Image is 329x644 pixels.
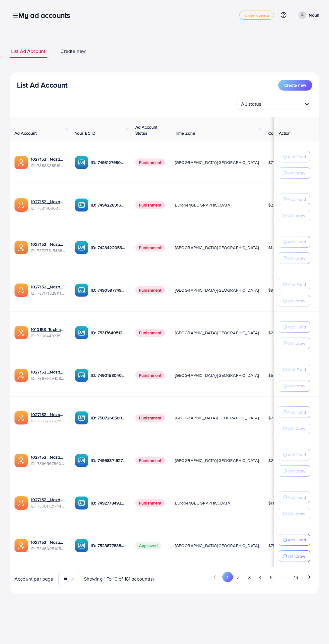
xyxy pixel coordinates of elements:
[15,284,28,297] img: ic-ads-acc.e4c84228.svg
[175,543,259,549] span: [GEOGRAPHIC_DATA]/[GEOGRAPHIC_DATA]
[279,364,310,375] button: Add Fund
[268,202,286,208] span: $2226.01
[31,503,65,509] span: ID: 7366172174454882305
[15,539,28,552] img: ic-ads-acc.e4c84228.svg
[31,284,65,296] div: <span class='underline'>1027152 _Nazaagency_04</span></br>7371715281112170513
[279,236,310,248] button: Add Fund
[279,279,310,290] button: Add Fund
[31,412,65,424] div: <span class='underline'>1027152 _Nazaagency_016</span></br>7367257631523782657
[31,375,65,381] span: ID: 7367949428067450896
[288,281,306,288] p: Add Fund
[18,11,75,20] h3: My ad accounts
[11,48,45,55] span: List Ad Account
[135,244,165,252] span: Punishment
[288,510,305,517] p: Withdraw
[17,81,67,89] h3: List Ad Account
[175,245,259,251] span: [GEOGRAPHIC_DATA]/[GEOGRAPHIC_DATA]
[15,411,28,425] img: ic-ads-acc.e4c84228.svg
[135,371,165,379] span: Punishment
[31,418,65,424] span: ID: 7367257631523782657
[31,156,65,168] div: <span class='underline'>1027152 _Nazaagency_019</span></br>7388328519014645761
[279,210,310,221] button: Withdraw
[169,572,315,583] ul: Pagination
[288,196,306,203] p: Add Fund
[296,11,319,19] a: Nouh
[288,323,306,331] p: Add Fund
[288,467,305,475] p: Withdraw
[279,492,310,503] button: Add Fund
[31,290,65,296] span: ID: 7371715281112170513
[279,449,310,460] button: Add Fund
[31,454,65,466] div: <span class='underline'>1027152 _Nazaagency_0051</span></br>7366567860828749825
[31,199,65,211] div: <span class='underline'>1027152 _Nazaagency_023</span></br>7381668633665093648
[288,340,305,347] p: Withdraw
[288,366,306,373] p: Add Fund
[268,130,277,136] span: Cost
[60,48,86,55] span: Create new
[15,241,28,254] img: ic-ads-acc.e4c84228.svg
[279,380,310,392] button: Withdraw
[279,194,310,205] button: Add Fund
[135,286,165,294] span: Punishment
[31,284,65,290] a: 1027152 _Nazaagency_04
[279,338,310,349] button: Withdraw
[15,156,28,169] img: ic-ads-acc.e4c84228.svg
[75,369,88,382] img: ic-ba-acc.ded83a64.svg
[15,575,53,582] span: Account per page
[288,153,306,160] p: Add Fund
[31,162,65,168] span: ID: 7388328519014645761
[288,494,306,501] p: Add Fund
[279,465,310,477] button: Withdraw
[15,326,28,339] img: ic-ads-acc.e4c84228.svg
[75,539,88,552] img: ic-ba-acc.ded83a64.svg
[288,255,305,262] p: Withdraw
[31,248,65,254] span: ID: 7372751548805726224
[268,245,277,251] span: $1.31
[309,11,319,19] p: Nouh
[31,454,65,460] a: 1027152 _Nazaagency_0051
[75,454,88,467] img: ic-ba-acc.ded83a64.svg
[91,414,126,421] p: ID: 7507268580682137618
[304,572,314,582] button: Go to next page
[237,98,312,110] div: Search for option
[279,550,310,562] button: Withdraw
[288,425,305,432] p: Withdraw
[15,496,28,510] img: ic-ads-acc.e4c84228.svg
[279,151,310,162] button: Add Fund
[91,244,126,251] p: ID: 7423422053648285697
[31,241,65,254] div: <span class='underline'>1027152 _Nazaagency_007</span></br>7372751548805726224
[244,13,269,17] span: white_agency
[91,499,126,507] p: ID: 7492778492849930241
[279,130,291,136] span: Action
[15,130,37,136] span: Ad Account
[288,451,306,458] p: Add Fund
[288,553,305,560] p: Withdraw
[175,457,259,463] span: [GEOGRAPHIC_DATA]/[GEOGRAPHIC_DATA]
[244,572,255,583] button: Go to page 3
[263,98,302,108] input: Search for option
[31,539,65,545] a: 1027152 _Nazaagency_006
[279,321,310,333] button: Add Fund
[135,201,165,209] span: Punishment
[266,572,276,583] button: Go to page 5
[31,369,65,375] a: 1027152 _Nazaagency_003
[279,406,310,418] button: Add Fund
[175,287,259,293] span: [GEOGRAPHIC_DATA]/[GEOGRAPHIC_DATA]
[31,156,65,162] a: 1027152 _Nazaagency_019
[135,499,165,507] span: Punishment
[31,326,65,332] a: 1010158_Techmanistan pk acc_1715599413927
[175,415,259,421] span: [GEOGRAPHIC_DATA]/[GEOGRAPHIC_DATA]
[91,329,126,336] p: ID: 7531764051207716871
[279,534,310,546] button: Add Fund
[91,287,126,294] p: ID: 7490597749134508040
[279,252,310,264] button: Withdraw
[15,454,28,467] img: ic-ads-acc.e4c84228.svg
[175,202,231,208] span: Europe/[GEOGRAPHIC_DATA]
[135,457,165,464] span: Punishment
[279,295,310,306] button: Withdraw
[31,369,65,381] div: <span class='underline'>1027152 _Nazaagency_003</span></br>7367949428067450896
[240,100,263,108] span: All status
[75,326,88,339] img: ic-ba-acc.ded83a64.svg
[288,238,306,245] p: Add Fund
[31,546,65,552] span: ID: 7366095105679261697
